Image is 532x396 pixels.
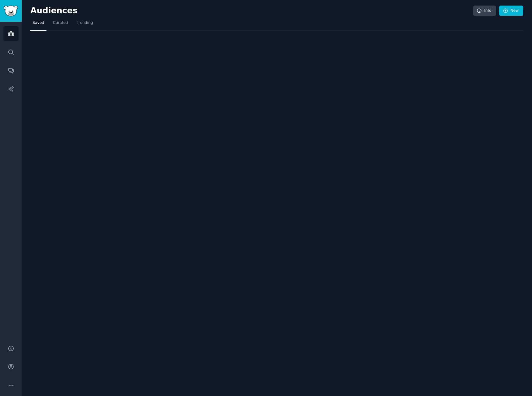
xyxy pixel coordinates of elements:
[33,20,44,26] span: Saved
[51,18,70,31] a: Curated
[75,18,95,31] a: Trending
[53,20,68,26] span: Curated
[473,6,496,16] a: Info
[77,20,93,26] span: Trending
[30,18,46,31] a: Saved
[4,6,18,16] img: GummySearch logo
[30,6,473,16] h2: Audiences
[499,6,523,16] a: New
